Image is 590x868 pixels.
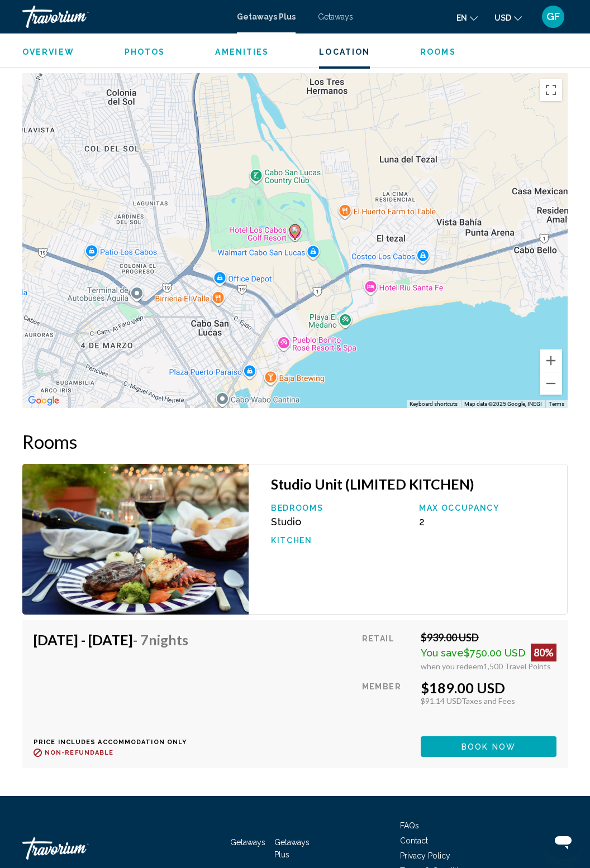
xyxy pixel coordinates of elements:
button: Change language [456,9,478,26]
span: USD [494,13,511,22]
span: when you redeem [421,661,483,671]
span: 1,500 Travel Points [483,661,551,671]
div: $189.00 USD [421,679,556,696]
span: Non-refundable [45,749,113,756]
a: Privacy Policy [400,851,450,860]
span: - 7 [133,631,188,648]
button: Location [319,47,370,57]
h3: Studio Unit (LIMITED KITCHEN) [271,476,556,492]
button: Photos [125,47,165,57]
button: Zoom in [540,349,562,372]
span: Overview [22,47,74,56]
button: Overview [22,47,74,57]
button: Book now [421,736,556,757]
p: Price includes accommodation only [34,738,197,746]
span: 2 [419,516,425,527]
a: FAQs [400,821,419,830]
button: Amenities [215,47,269,57]
span: $750.00 USD [464,647,525,659]
div: 80% [531,644,556,661]
a: Getaways [230,838,265,847]
div: $939.00 USD [421,631,556,644]
iframe: Button to launch messaging window [545,823,581,859]
button: Toggle fullscreen view [540,79,562,101]
span: Amenities [215,47,269,56]
a: Getaways Plus [274,838,310,859]
span: Location [319,47,370,56]
button: Zoom out [540,372,562,395]
span: Map data ©2025 Google, INEGI [464,401,542,407]
a: Getaways Plus [237,12,296,21]
a: Terms [549,401,564,407]
span: Taxes and Fees [461,696,515,706]
div: Retail [362,631,412,671]
button: Rooms [420,47,456,57]
span: Book now [461,742,516,751]
h4: [DATE] - [DATE] [34,631,188,648]
button: Keyboard shortcuts [410,400,458,408]
span: Studio [271,516,301,527]
p: Kitchen [271,536,408,545]
a: Open this area in Google Maps (opens a new window) [25,394,62,408]
button: Change currency [494,9,522,26]
a: Travorium [22,832,134,865]
span: en [456,13,467,22]
span: Nights [149,631,188,648]
button: User Menu [539,5,568,28]
p: Max Occupancy [419,503,556,512]
span: Photos [125,47,165,56]
div: $91.14 USD [421,696,556,706]
div: Member [362,679,412,728]
span: Rooms [420,47,456,56]
span: You save [421,647,464,659]
span: GF [546,11,560,22]
p: Bedrooms [271,503,408,512]
h2: Rooms [22,430,568,453]
a: Getaways [318,12,353,21]
a: Contact [400,836,428,845]
img: ii_lgf4.jpg [22,464,249,615]
a: Travorium [22,6,226,28]
img: Google [25,394,62,408]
